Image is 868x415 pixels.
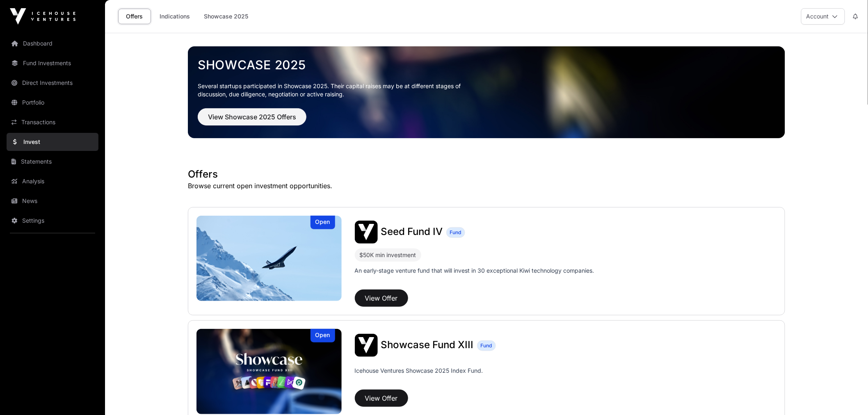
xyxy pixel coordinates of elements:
button: View Offer [355,290,408,307]
span: Fund [450,229,461,236]
a: Seed Fund IVOpen [196,216,342,301]
a: Transactions [7,113,98,131]
img: Seed Fund IV [355,221,378,244]
button: View Showcase 2025 Offers [198,108,306,125]
div: Open [311,216,335,229]
a: Indications [154,9,195,24]
div: $50K min investment [355,249,421,262]
iframe: Chat Widget [827,376,868,415]
span: View Showcase 2025 Offers [208,112,296,122]
span: Seed Fund IV [381,226,443,237]
a: Analysis [7,172,98,190]
a: Direct Investments [7,74,98,92]
button: View Offer [355,390,408,407]
button: Account [801,8,845,25]
p: An early-stage venture fund that will invest in 30 exceptional Kiwi technology companies. [355,267,594,275]
p: Icehouse Ventures Showcase 2025 Index Fund. [355,367,483,375]
h1: Offers [188,168,785,181]
img: Icehouse Ventures Logo [10,8,75,25]
a: View Showcase 2025 Offers [198,116,306,125]
span: Showcase Fund XIII [381,339,474,351]
p: Browse current open investment opportunities. [188,181,785,191]
a: Statements [7,153,98,171]
img: Showcase Fund XIII [355,334,378,357]
img: Seed Fund IV [196,216,342,301]
a: Fund Investments [7,54,98,72]
a: Showcase 2025 [199,9,254,24]
a: Offers [118,9,151,24]
p: Several startups participated in Showcase 2025. Their capital raises may be at different stages o... [198,82,473,98]
img: Showcase Fund XIII [196,329,342,414]
span: Fund [481,342,492,349]
a: News [7,192,98,210]
img: Showcase 2025 [188,46,785,138]
a: Showcase 2025 [198,57,775,72]
a: Portfolio [7,93,98,112]
a: Showcase Fund XIIIOpen [196,329,342,414]
a: Invest [7,133,98,151]
a: Seed Fund IV [381,227,443,237]
a: Showcase Fund XIII [381,340,474,351]
a: Dashboard [7,34,98,52]
a: Settings [7,212,98,230]
div: Open [311,329,335,342]
div: $50K min investment [360,250,416,260]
